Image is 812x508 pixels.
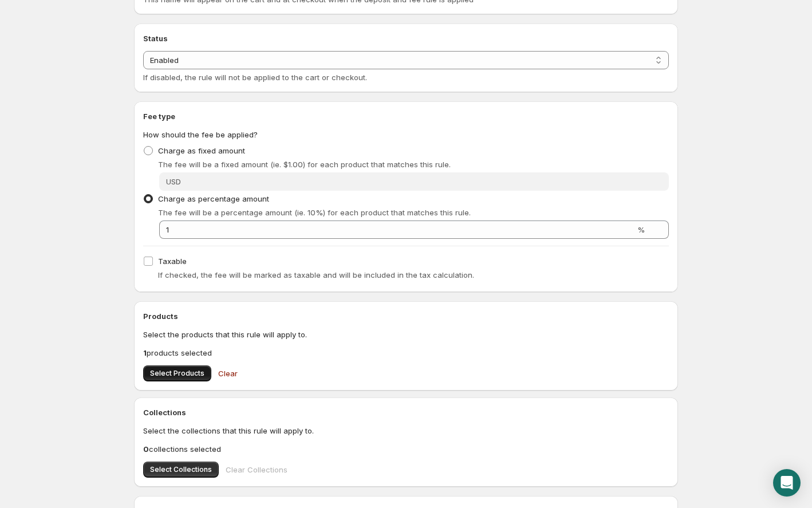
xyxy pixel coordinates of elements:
[143,111,669,122] h2: Fee type
[143,443,669,455] p: collections selected
[166,177,181,186] span: USD
[143,462,219,478] button: Select Collections
[143,348,147,357] b: 1
[143,310,669,322] h2: Products
[158,207,669,218] p: The fee will be a percentage amount (ie. 10%) for each product that matches this rule.
[143,407,669,418] h2: Collections
[773,469,801,497] div: Open Intercom Messenger
[211,362,245,385] button: Clear
[143,73,367,82] span: If disabled, the rule will not be applied to the cart or checkout.
[150,465,212,474] span: Select Collections
[158,194,269,203] span: Charge as percentage amount
[143,425,669,436] p: Select the collections that this rule will apply to.
[158,270,474,279] span: If checked, the fee will be marked as taxable and will be included in the tax calculation.
[143,365,211,381] button: Select Products
[143,347,669,359] p: products selected
[158,146,245,155] span: Charge as fixed amount
[143,130,258,139] span: How should the fee be applied?
[150,369,204,378] span: Select Products
[158,257,187,266] span: Taxable
[143,33,669,44] h2: Status
[143,329,669,340] p: Select the products that this rule will apply to.
[158,160,451,169] span: The fee will be a fixed amount (ie. $1.00) for each product that matches this rule.
[143,444,149,454] b: 0
[218,368,238,379] span: Clear
[637,225,645,234] span: %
